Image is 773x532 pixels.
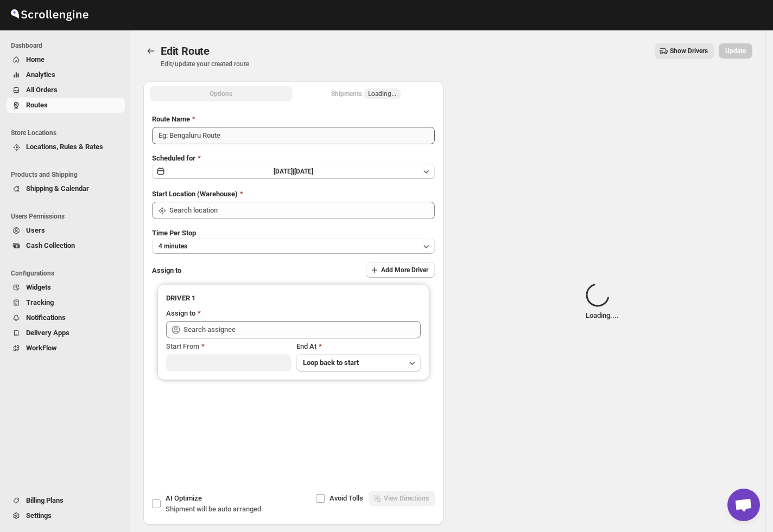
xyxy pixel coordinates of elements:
[296,341,421,352] div: End At
[166,293,421,304] h3: DRIVER 1
[295,86,438,101] button: Selected Shipments
[11,41,125,50] span: Dashboard
[161,60,249,68] p: Edit/update your created route
[26,184,89,193] span: Shipping & Calendar
[7,238,125,253] button: Cash Collection
[26,226,45,234] span: Users
[26,496,64,504] span: Billing Plans
[586,283,619,321] div: Loading... .
[7,280,125,295] button: Widgets
[294,168,313,175] span: [DATE]
[169,202,435,219] input: Search location
[166,308,195,319] div: Assign to
[159,242,187,251] span: 4 minutes
[7,52,125,67] button: Home
[26,55,45,63] span: Home
[296,354,421,371] button: Loop back to start
[7,181,125,196] button: Shipping & Calendar
[152,190,238,198] span: Start Location (Warehouse)
[143,105,443,459] div: All Route Options
[152,164,435,179] button: [DATE]|[DATE]
[26,329,69,337] span: Delivery Apps
[166,505,261,513] span: Shipment will be auto arranged
[152,127,435,144] input: Eg: Bengaluru Route
[152,154,195,162] span: Scheduled for
[7,310,125,325] button: Notifications
[26,70,55,79] span: Analytics
[152,266,181,274] span: Assign to
[7,295,125,310] button: Tracking
[331,88,401,99] div: Shipments
[143,43,159,59] button: Routes
[152,115,190,123] span: Route Name
[26,101,48,109] span: Routes
[7,98,125,113] button: Routes
[26,241,75,249] span: Cash Collection
[7,139,125,155] button: Locations, Rules & Rates
[7,325,125,341] button: Delivery Apps
[11,212,125,221] span: Users Permissions
[26,344,57,352] span: WorkFlow
[152,239,435,254] button: 4 minutes
[7,341,125,356] button: WorkFlow
[166,342,199,350] span: Start From
[303,358,359,367] span: Loop back to start
[727,489,760,521] div: دردشة مفتوحة
[152,229,196,237] span: Time Per Stop
[26,86,58,94] span: All Orders
[11,170,125,179] span: Products and Shipping
[7,223,125,238] button: Users
[366,262,435,278] button: Add More Driver
[11,269,125,278] span: Configurations
[7,508,125,523] button: Settings
[330,494,363,502] span: Avoid Tolls
[166,494,202,502] span: AI Optimize
[150,86,293,101] button: All Route Options
[26,283,51,291] span: Widgets
[26,298,54,306] span: Tracking
[26,511,52,520] span: Settings
[368,89,396,98] span: Loading...
[7,67,125,82] button: Analytics
[183,321,421,338] input: Search assignee
[26,143,103,151] span: Locations, Rules & Rates
[26,313,66,322] span: Notifications
[381,266,428,274] span: Add More Driver
[670,47,708,55] span: Show Drivers
[161,44,210,57] span: Edit Route
[274,168,294,175] span: [DATE] |
[7,82,125,98] button: All Orders
[210,89,232,98] span: Options
[11,129,125,137] span: Store Locations
[7,493,125,508] button: Billing Plans
[655,43,714,59] button: Show Drivers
